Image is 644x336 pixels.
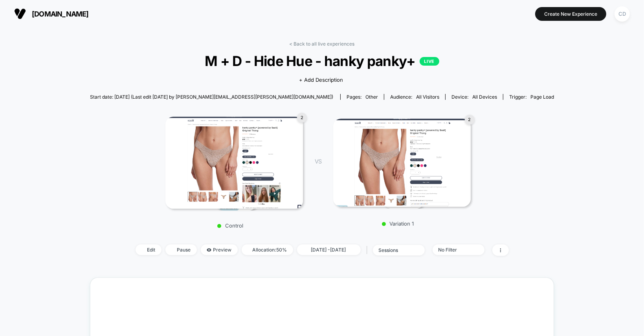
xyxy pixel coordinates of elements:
[333,119,471,207] img: Variation 1 main
[445,94,503,100] span: Device:
[290,41,355,47] a: < Back to all live experiences
[530,94,554,100] span: Page Load
[32,10,89,18] span: [DOMAIN_NAME]
[439,247,470,253] div: No Filter
[329,220,467,227] p: Variation 1
[509,94,554,100] div: Trigger:
[14,8,26,20] img: Visually logo
[365,244,373,256] span: |
[297,244,361,255] span: [DATE] - [DATE]
[420,57,439,66] p: LIVE
[416,94,439,100] span: All Visitors
[113,53,530,69] span: M + D - Hide Hue - hanky panky+
[315,158,321,165] span: VS
[242,244,293,255] span: Allocation: 50%
[535,7,606,21] button: Create New Experience
[365,94,378,100] span: other
[165,117,303,209] img: Control main
[201,244,238,255] span: Preview
[165,244,197,255] span: Pause
[390,94,439,100] div: Audience:
[90,94,333,100] span: Start date: [DATE] (Last edit [DATE] by [PERSON_NAME][EMAIL_ADDRESS][PERSON_NAME][DOMAIN_NAME])
[615,6,630,22] div: CD
[472,94,497,100] span: all devices
[612,6,632,22] button: CD
[379,247,410,253] div: sessions
[465,115,475,125] div: 2
[297,113,307,123] div: 2
[299,76,343,84] span: + Add Description
[12,7,91,20] button: [DOMAIN_NAME]
[347,94,378,100] div: Pages:
[161,222,299,229] p: Control
[136,244,161,255] span: Edit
